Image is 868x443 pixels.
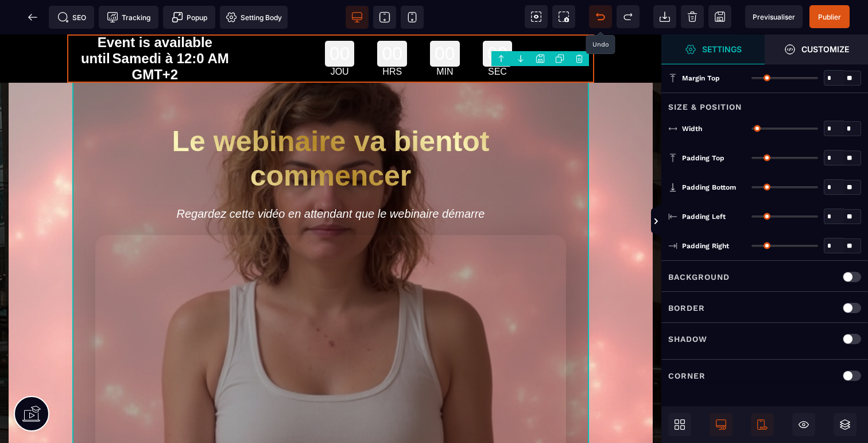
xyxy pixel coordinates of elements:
[792,413,815,436] span: Hide/Show Block
[176,173,485,186] i: Regardez cette vidéo en attendant que le webinaire démarre
[751,413,774,436] span: Mobile Only
[483,6,513,32] div: 00
[702,45,742,53] strong: Settings
[668,332,707,346] p: Shadow
[113,16,229,48] span: Samedi à 12:0 AM GMT+2
[661,34,765,64] span: Settings
[430,6,460,32] div: 00
[107,11,150,23] span: Tracking
[682,183,736,192] span: Padding Bottom
[483,32,513,43] div: SEC
[682,153,724,163] span: Padding Top
[95,84,566,164] h2: Le webinaire va bientot commencer
[377,32,407,43] div: HRS
[668,369,706,383] p: Corner
[668,301,705,315] p: Border
[710,413,733,436] span: Desktop Only
[745,5,803,28] span: Preview
[682,124,702,133] span: Width
[552,5,575,28] span: Screenshot
[668,413,691,436] span: Open Blocks
[765,34,868,64] span: Open Style Manager
[801,45,849,53] strong: Customize
[325,32,355,43] div: JOU
[325,6,355,32] div: 00
[668,270,730,284] p: Background
[682,241,729,251] span: Padding Right
[818,13,841,21] span: Publier
[57,11,86,23] span: SEO
[172,11,207,23] span: Popup
[753,13,795,21] span: Previsualiser
[430,32,460,43] div: MIN
[226,11,282,23] span: Setting Body
[834,413,857,436] span: Open Layers
[682,74,720,83] span: Margin Top
[525,5,548,28] span: View components
[682,212,726,221] span: Padding Left
[661,93,868,114] div: Size & Position
[377,6,407,32] div: 00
